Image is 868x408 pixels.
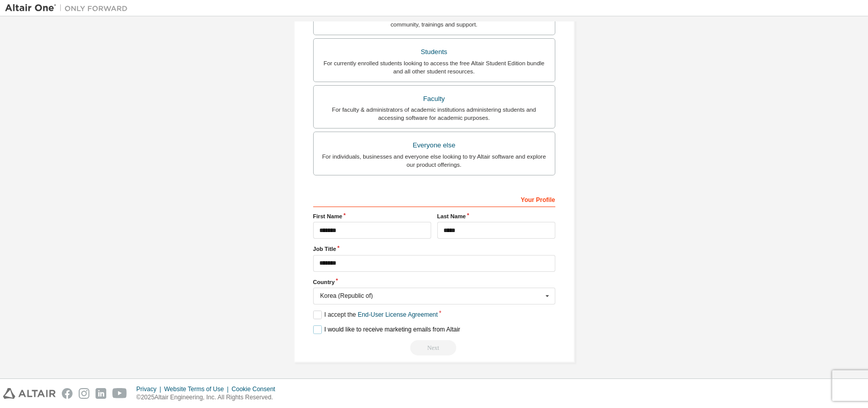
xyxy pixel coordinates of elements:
[62,388,73,399] img: facebook.svg
[164,385,231,393] div: Website Terms of Use
[313,191,555,207] div: Your Profile
[79,388,89,399] img: instagram.svg
[136,385,164,393] div: Privacy
[313,311,438,319] label: I accept the
[96,388,106,399] img: linkedin.svg
[313,340,555,355] div: Email already exists
[313,245,555,253] label: Job Title
[437,212,555,220] label: Last Name
[313,278,555,286] label: Country
[5,3,133,13] img: Altair One
[320,59,549,75] div: For currently enrolled students looking to access the free Altair Student Edition bundle and all ...
[136,393,281,402] p: © 2025 Altair Engineering, Inc. All Rights Reserved.
[320,92,549,106] div: Faculty
[231,385,281,393] div: Cookie Consent
[320,152,549,169] div: For individuals, businesses and everyone else looking to try Altair software and explore our prod...
[313,325,460,334] label: I would like to receive marketing emails from Altair
[320,293,543,299] div: Korea (Republic of)
[320,138,549,152] div: Everyone else
[313,212,431,220] label: First Name
[320,45,549,59] div: Students
[112,388,127,399] img: youtube.svg
[3,388,56,399] img: altair_logo.svg
[320,106,549,122] div: For faculty & administrators of academic institutions administering students and accessing softwa...
[358,311,438,318] a: End-User License Agreement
